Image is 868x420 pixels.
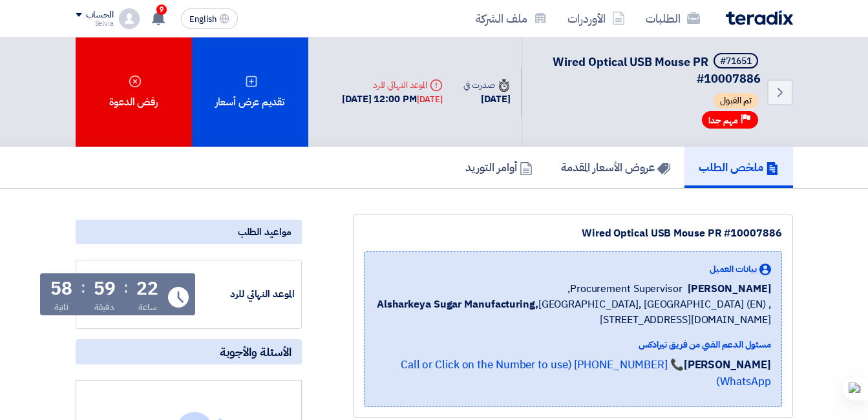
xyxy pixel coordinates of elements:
[76,220,302,244] div: مواعيد الطلب
[94,280,116,298] div: 59
[123,276,128,299] div: :
[81,276,85,299] div: :
[189,15,217,24] span: English
[417,93,443,106] div: [DATE]
[547,147,684,188] a: عروض الأسعار المقدمة
[714,93,758,109] span: تم القبول
[54,300,69,314] div: ثانية
[377,297,538,312] b: Alsharkeya Sugar Manufacturing,
[156,5,167,15] span: 9
[708,114,738,127] span: مهم جدا
[567,281,683,297] span: Procurement Supervisor,
[451,147,547,188] a: أوامر التوريد
[76,20,114,27] div: Selvia
[684,357,771,373] strong: [PERSON_NAME]
[136,280,158,298] div: 22
[94,300,114,314] div: دقيقة
[538,53,761,87] h5: Wired Optical USB Mouse PR #10007886
[401,357,771,390] a: 📞 [PHONE_NUMBER] (Call or Click on the Number to use WhatsApp)
[557,3,635,34] a: الأوردرات
[192,37,308,147] div: تقديم عرض أسعار
[635,3,710,34] a: الطلبات
[50,280,72,298] div: 58
[720,57,752,66] div: #71651
[181,8,238,29] button: English
[76,37,192,147] div: رفض الدعوة
[364,226,782,241] div: Wired Optical USB Mouse PR #10007886
[684,147,793,188] a: ملخص الطلب
[198,287,295,302] div: الموعد النهائي للرد
[710,262,757,276] span: بيانات العميل
[86,10,114,21] div: الحساب
[119,8,140,29] img: profile_test.png
[465,160,533,174] h5: أوامر التوريد
[342,78,443,92] div: الموعد النهائي للرد
[465,3,557,34] a: ملف الشركة
[220,344,291,359] span: الأسئلة والأجوبة
[463,92,510,107] div: [DATE]
[561,160,670,174] h5: عروض الأسعار المقدمة
[553,53,761,87] span: Wired Optical USB Mouse PR #10007886
[688,281,771,297] span: [PERSON_NAME]
[726,10,793,25] img: Teradix logo
[699,160,779,174] h5: ملخص الطلب
[138,300,157,314] div: ساعة
[463,78,510,92] div: صدرت في
[342,92,443,107] div: [DATE] 12:00 PM
[375,338,771,352] div: مسئول الدعم الفني من فريق تيرادكس
[375,297,771,328] span: [GEOGRAPHIC_DATA], [GEOGRAPHIC_DATA] (EN) ,[STREET_ADDRESS][DOMAIN_NAME]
